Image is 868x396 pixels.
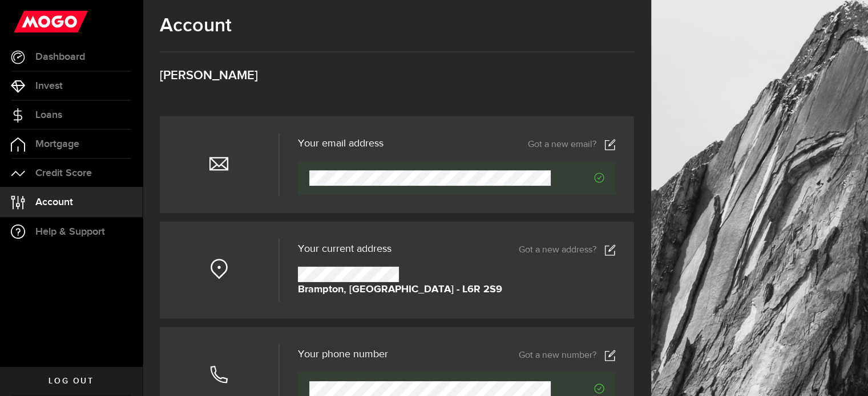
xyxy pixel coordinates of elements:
[551,383,604,394] span: Verified
[298,349,388,360] h3: Your phone number
[160,14,634,37] h1: Account
[35,168,92,178] span: Credit Score
[298,244,391,254] span: Your current address
[35,81,63,91] span: Invest
[160,70,634,82] h3: [PERSON_NAME]
[528,139,616,150] a: Got a new email?
[35,110,62,120] span: Loans
[298,282,502,297] strong: Brampton, [GEOGRAPHIC_DATA] - L6R 2S9
[35,197,73,207] span: Account
[49,377,94,385] span: Log out
[35,227,105,237] span: Help & Support
[35,52,85,62] span: Dashboard
[519,244,616,256] a: Got a new address?
[551,173,604,183] span: Verified
[298,138,383,149] h3: Your email address
[35,139,79,149] span: Mortgage
[519,350,616,361] a: Got a new number?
